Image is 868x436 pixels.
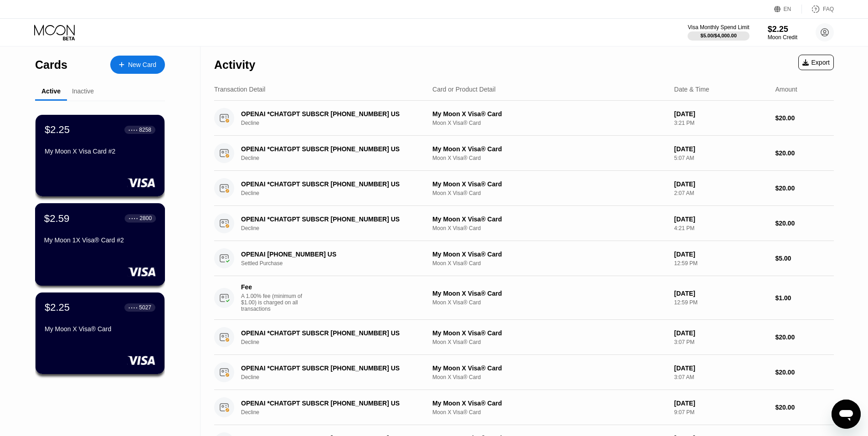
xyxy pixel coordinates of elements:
[832,400,861,429] iframe: Button to launch messaging window
[674,110,768,118] div: [DATE]
[241,339,431,345] div: Decline
[674,290,768,297] div: [DATE]
[674,364,768,372] div: [DATE]
[214,390,834,425] div: OPENAI *CHATGPT SUBSCR [PHONE_NUMBER] USDeclineMy Moon X Visa® CardMoon X Visa® Card[DATE]9:07 PM...
[432,339,667,345] div: Moon X Visa® Card
[241,180,418,188] div: OPENAI *CHATGPT SUBSCR [PHONE_NUMBER] US
[128,61,156,69] div: New Card
[674,409,768,415] div: 9:07 PM
[775,185,834,192] div: $20.00
[432,290,667,297] div: My Moon X Visa® Card
[674,225,768,231] div: 4:21 PM
[775,86,797,93] div: Amount
[674,215,768,223] div: [DATE]
[36,115,164,196] div: $2.25● ● ● ●8258My Moon X Visa Card #2
[241,374,431,380] div: Decline
[798,55,834,70] div: Export
[241,329,418,337] div: OPENAI *CHATGPT SUBSCR [PHONE_NUMBER] US
[768,25,797,41] div: $2.25Moon Credit
[35,58,67,72] div: Cards
[674,299,768,306] div: 12:59 PM
[432,86,496,93] div: Card or Product Detail
[432,180,667,188] div: My Moon X Visa® Card
[214,171,834,206] div: OPENAI *CHATGPT SUBSCR [PHONE_NUMBER] USDeclineMy Moon X Visa® CardMoon X Visa® Card[DATE]2:07 AM...
[214,136,834,171] div: OPENAI *CHATGPT SUBSCR [PHONE_NUMBER] USDeclineMy Moon X Visa® CardMoon X Visa® Card[DATE]5:07 AM...
[674,190,768,196] div: 2:07 AM
[214,355,834,390] div: OPENAI *CHATGPT SUBSCR [PHONE_NUMBER] USDeclineMy Moon X Visa® CardMoon X Visa® Card[DATE]3:07 AM...
[802,5,834,14] div: FAQ
[139,304,151,311] div: 5027
[432,251,667,258] div: My Moon X Visa® Card
[432,409,667,415] div: Moon X Visa® Card
[774,5,802,14] div: EN
[432,215,667,223] div: My Moon X Visa® Card
[432,225,667,231] div: Moon X Visa® Card
[802,59,830,66] div: Export
[432,190,667,196] div: Moon X Visa® Card
[44,236,156,244] div: My Moon 1X Visa® Card #2
[775,294,834,302] div: $1.00
[241,260,431,267] div: Settled Purchase
[432,400,667,407] div: My Moon X Visa® Card
[128,306,138,309] div: ● ● ● ●
[674,145,768,153] div: [DATE]
[241,400,418,407] div: OPENAI *CHATGPT SUBSCR [PHONE_NUMBER] US
[674,374,768,380] div: 3:07 AM
[700,33,737,38] div: $5.00 / $4,000.00
[72,87,94,95] div: Inactive
[139,127,151,133] div: 8258
[688,24,749,31] div: Visa Monthly Spend Limit
[241,364,418,372] div: OPENAI *CHATGPT SUBSCR [PHONE_NUMBER] US
[432,374,667,380] div: Moon X Visa® Card
[775,369,834,376] div: $20.00
[44,212,70,224] div: $2.59
[775,255,834,262] div: $5.00
[241,251,418,258] div: OPENAI [PHONE_NUMBER] US
[775,114,834,122] div: $20.00
[688,24,749,41] div: Visa Monthly Spend Limit$5.00/$4,000.00
[45,124,70,136] div: $2.25
[45,302,70,313] div: $2.25
[674,155,768,161] div: 5:07 AM
[214,320,834,355] div: OPENAI *CHATGPT SUBSCR [PHONE_NUMBER] USDeclineMy Moon X Visa® CardMoon X Visa® Card[DATE]3:07 PM...
[674,260,768,267] div: 12:59 PM
[432,120,667,126] div: Moon X Visa® Card
[241,215,418,223] div: OPENAI *CHATGPT SUBSCR [PHONE_NUMBER] US
[128,128,138,131] div: ● ● ● ●
[241,155,431,161] div: Decline
[432,110,667,118] div: My Moon X Visa® Card
[432,155,667,161] div: Moon X Visa® Card
[432,145,667,153] div: My Moon X Visa® Card
[674,329,768,337] div: [DATE]
[241,190,431,196] div: Decline
[214,241,834,276] div: OPENAI [PHONE_NUMBER] USSettled PurchaseMy Moon X Visa® CardMoon X Visa® Card[DATE]12:59 PM$5.00
[674,180,768,188] div: [DATE]
[241,145,418,153] div: OPENAI *CHATGPT SUBSCR [PHONE_NUMBER] US
[432,260,667,267] div: Moon X Visa® Card
[768,34,797,41] div: Moon Credit
[241,409,431,415] div: Decline
[129,217,138,220] div: ● ● ● ●
[432,364,667,372] div: My Moon X Visa® Card
[36,204,164,285] div: $2.59● ● ● ●2800My Moon 1X Visa® Card #2
[41,87,61,95] div: Active
[241,293,309,312] div: A 1.00% fee (minimum of $1.00) is charged on all transactions
[110,56,165,74] div: New Card
[45,325,155,333] div: My Moon X Visa® Card
[784,6,791,12] div: EN
[674,400,768,407] div: [DATE]
[214,58,255,72] div: Activity
[674,86,709,93] div: Date & Time
[241,110,418,118] div: OPENAI *CHATGPT SUBSCR [PHONE_NUMBER] US
[823,6,834,12] div: FAQ
[775,149,834,157] div: $20.00
[45,148,155,155] div: My Moon X Visa Card #2
[432,329,667,337] div: My Moon X Visa® Card
[139,215,152,221] div: 2800
[674,339,768,345] div: 3:07 PM
[775,333,834,341] div: $20.00
[241,225,431,231] div: Decline
[214,206,834,241] div: OPENAI *CHATGPT SUBSCR [PHONE_NUMBER] USDeclineMy Moon X Visa® CardMoon X Visa® Card[DATE]4:21 PM...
